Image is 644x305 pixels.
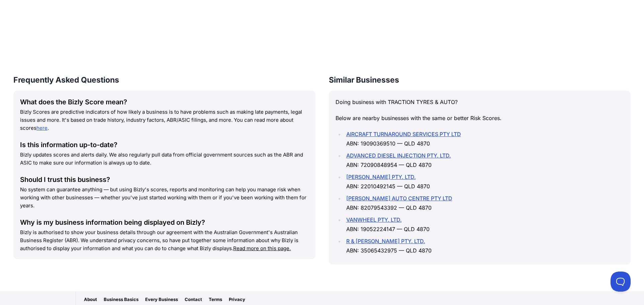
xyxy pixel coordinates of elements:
[344,215,624,234] li: ABN: 19052224147 — QLD 4870
[20,140,309,149] div: Is this information up-to-date?
[336,97,624,107] p: Doing business with TRACTION TYRES & AUTO?
[346,152,451,159] a: ADVANCED DIESEL INJECTION PTY. LTD.
[233,245,291,251] a: Read more on this page.
[346,131,461,137] a: AIRCRAFT TURNAROUND SERVICES PTY LTD
[344,151,624,170] li: ABN: 72090848954 — QLD 4870
[20,151,309,167] p: Bizly updates scores and alerts daily. We also regularly pull data from official government sourc...
[145,296,178,303] a: Every Business
[20,175,309,184] div: Should I trust this business?
[209,296,222,303] a: Terms
[336,113,624,123] p: Below are nearby businesses with the same or better Risk Scores.
[346,216,402,223] a: VANWHEEL PTY. LTD.
[36,125,48,131] a: here
[611,272,631,292] iframe: Toggle Customer Support
[20,228,309,252] p: Bizly is authorised to show your business details through our agreement with the Australian Gover...
[344,172,624,191] li: ABN: 22010492145 — QLD 4870
[84,296,97,303] a: About
[344,194,624,212] li: ABN: 82079543392 — QLD 4870
[344,129,624,148] li: ABN: 19090369510 — QLD 4870
[20,108,309,132] p: Bizly Scores are predictive indicators of how likely a business is to have problems such as makin...
[13,75,315,85] h3: Frequently Asked Questions
[346,238,425,244] a: R & [PERSON_NAME] PTY. LTD.
[20,218,309,227] div: Why is my business information being displayed on Bizly?
[20,97,309,107] div: What does the Bizly Score mean?
[229,296,245,303] a: Privacy
[20,186,309,210] p: No system can guarantee anything — but using Bizly's scores, reports and monitoring can help you ...
[329,75,631,85] h3: Similar Businesses
[344,236,624,255] li: ABN: 35065432975 — QLD 4870
[346,174,416,180] a: [PERSON_NAME] PTY. LTD.
[346,195,452,202] a: [PERSON_NAME] AUTO CENTRE PTY LTD
[104,296,139,303] a: Business Basics
[185,296,202,303] a: Contact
